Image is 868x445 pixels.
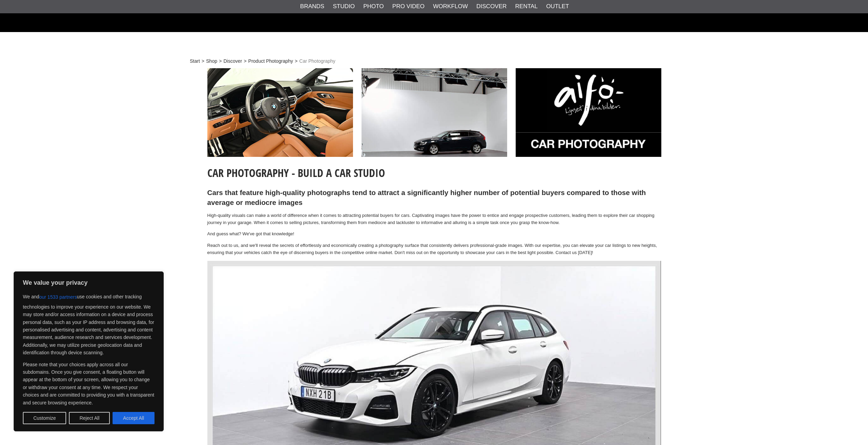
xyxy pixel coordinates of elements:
[223,58,242,65] a: Discover
[39,291,77,303] button: our 1533 partners
[207,68,353,157] img: Ad:001 ban-learn-carphotography-001.jpg
[202,58,204,65] span: >
[207,165,661,180] h1: Car Photography - Build a car studio
[23,412,66,424] button: Customize
[476,2,507,11] a: Discover
[244,58,247,65] span: >
[190,58,200,65] a: Start
[23,291,155,357] p: We and use cookies and other tracking technologies to improve your experience on our website. We ...
[207,242,661,256] p: Reach out to us, and we'll reveal the secrets of effortlessly and economically creating a photogr...
[206,58,217,65] a: Shop
[207,188,661,208] h2: Cars that feature high-quality photographs tend to attract a significantly higher number of poten...
[392,2,424,11] a: Pro Video
[69,412,110,424] button: Reject All
[207,231,661,238] p: And guess what? We've got that knowledge!
[14,271,164,431] div: We value your privacy
[433,2,468,11] a: Workflow
[363,2,384,11] a: Photo
[295,58,297,65] span: >
[248,58,293,65] a: Product Photography
[546,2,569,11] a: Outlet
[207,212,661,226] p: High-quality visuals can make a world of difference when it comes to attracting potential buyers ...
[300,2,324,11] a: Brands
[23,279,155,287] p: We value your privacy
[333,2,355,11] a: Studio
[516,68,661,157] img: Ad:003 ban-learn-carphotography-text.jpg
[362,68,507,157] img: Ad:002 ban-learn-carphotography-002.jpg
[299,58,336,65] span: Car Photography
[515,2,538,11] a: Rental
[23,361,155,406] p: Please note that your choices apply across all our subdomains. Once you give consent, a floating ...
[219,58,222,65] span: >
[113,412,155,424] button: Accept All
